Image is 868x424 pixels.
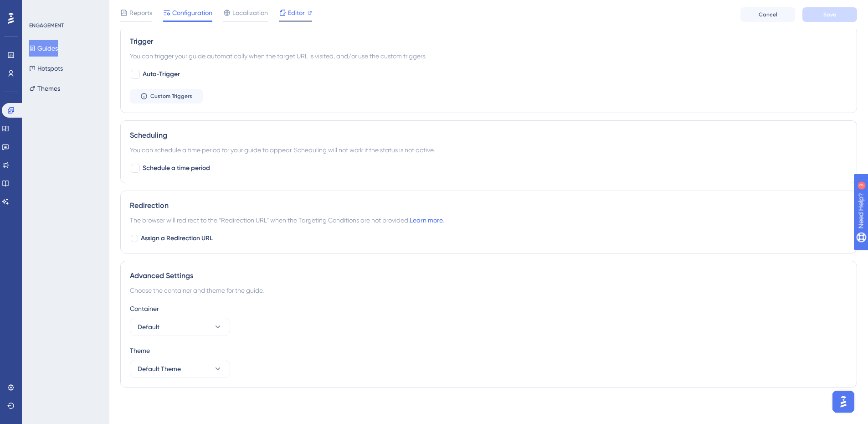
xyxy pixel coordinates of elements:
[288,7,305,18] span: Editor
[130,303,847,314] div: Container
[63,5,66,12] div: 3
[130,145,847,155] div: You can schedule a time period for your guide to appear. Scheduling will not work if the status i...
[138,321,159,332] span: Default
[141,233,213,244] span: Assign a Redirection URL
[130,360,230,378] button: Default Theme
[823,11,836,18] span: Save
[129,7,152,18] span: Reports
[29,22,64,29] div: ENGAGEMENT
[740,7,795,22] button: Cancel
[29,80,60,97] button: Themes
[130,130,847,141] div: Scheduling
[29,60,63,77] button: Hotspots
[232,7,268,18] span: Localization
[29,40,58,57] button: Guides
[130,270,847,281] div: Advanced Settings
[130,285,847,296] div: Choose the container and theme for the guide.
[130,345,847,356] div: Theme
[21,2,57,13] span: Need Help?
[143,69,180,80] span: Auto-Trigger
[172,7,212,18] span: Configuration
[130,51,847,62] div: You can trigger your guide automatically when the target URL is visited, and/or use the custom tr...
[130,36,847,47] div: Trigger
[130,318,230,336] button: Default
[150,93,192,100] span: Custom Triggers
[130,200,847,211] div: Redirection
[759,11,777,18] span: Cancel
[130,89,203,103] button: Custom Triggers
[830,388,857,415] iframe: UserGuiding AI Assistant Launcher
[410,217,444,224] a: Learn more.
[138,363,181,374] span: Default Theme
[130,215,444,226] span: The browser will redirect to the “Redirection URL” when the Targeting Conditions are not provided.
[143,163,210,174] span: Schedule a time period
[802,7,857,22] button: Save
